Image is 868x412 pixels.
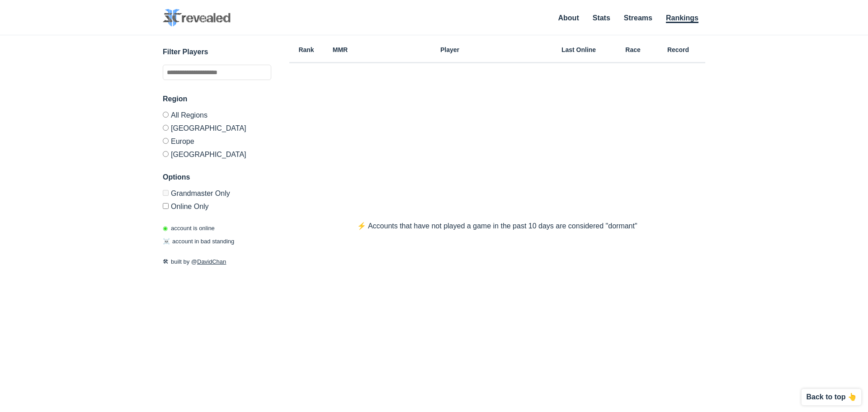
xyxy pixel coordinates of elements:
label: Europe [163,134,271,147]
span: ◉ [163,225,168,232]
img: SC2 Revealed [163,9,231,27]
h6: Record [651,47,705,53]
span: 🛠 [163,258,169,265]
a: Rankings [666,14,698,23]
h3: Filter Players [163,47,271,57]
h6: Race [615,47,651,53]
p: ⚡️ Accounts that have not played a game in the past 10 days are considered "dormant" [339,221,655,232]
label: [GEOGRAPHIC_DATA] [163,147,271,158]
p: account is online [163,224,215,233]
input: [GEOGRAPHIC_DATA] [163,151,169,157]
input: Grandmaster Only [163,190,169,196]
h6: Last Online [542,47,615,53]
label: [GEOGRAPHIC_DATA] [163,121,271,134]
h3: Region [163,94,271,104]
p: account in bad standing [163,237,234,246]
input: Europe [163,138,169,144]
input: All Regions [163,112,169,118]
input: Online Only [163,203,169,209]
a: Streams [624,14,652,22]
h6: Player [357,47,542,53]
h6: Rank [289,47,323,53]
label: All Regions [163,112,271,121]
a: DavidChan [197,258,226,265]
span: ☠️ [163,238,170,245]
h6: MMR [323,47,357,53]
p: Back to top 👆 [806,393,857,401]
label: Only Show accounts currently in Grandmaster [163,190,271,199]
label: Only show accounts currently laddering [163,199,271,210]
a: About [558,14,579,22]
input: [GEOGRAPHIC_DATA] [163,125,169,131]
h3: Options [163,172,271,183]
a: Stats [593,14,610,22]
p: built by @ [163,257,271,266]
